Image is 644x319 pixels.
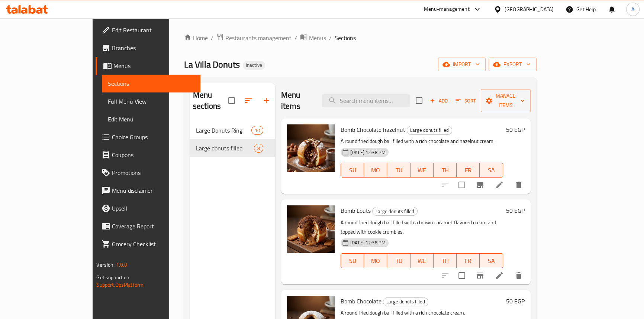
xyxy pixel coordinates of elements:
[341,296,381,307] span: Bomb Chocolate
[437,165,454,176] span: TH
[287,205,335,253] img: Bomb Louts
[251,126,263,135] div: items
[489,58,537,71] button: export
[225,33,292,42] span: Restaurants management
[96,199,200,217] a: Upsell
[216,33,292,43] a: Restaurants management
[257,92,275,110] button: Add section
[383,297,428,306] div: Large donuts filled
[287,124,335,172] img: Bomb Chocolate hazelnut
[190,121,275,139] div: Large Donuts Ring10
[254,145,263,152] span: 8
[438,58,486,71] button: import
[444,60,480,69] span: import
[505,5,554,13] div: [GEOGRAPHIC_DATA]
[411,93,427,108] span: Select section
[341,253,364,268] button: SU
[190,118,275,160] nav: Menu sections
[102,75,200,92] a: Sections
[341,137,503,146] p: A round fried dough ball filled with a rich chocolate and hazelnut cream.
[96,57,200,75] a: Menus
[96,128,200,146] a: Choice Groups
[252,127,263,134] span: 10
[510,267,528,284] button: delete
[434,163,457,178] button: TH
[510,176,528,194] button: delete
[243,61,265,70] div: Inactive
[506,124,525,135] h6: 50 EGP
[367,165,384,176] span: MO
[487,91,525,110] span: Manage items
[383,297,428,306] span: Large donuts filled
[481,89,531,112] button: Manage items
[102,92,200,110] a: Full Menu View
[239,92,257,110] span: Sort sections
[457,253,480,268] button: FR
[460,165,477,176] span: FR
[390,165,407,176] span: TU
[224,93,239,108] span: Select all sections
[96,217,200,235] a: Coverage Report
[495,60,531,69] span: export
[495,271,504,280] a: Edit menu item
[364,163,387,178] button: MO
[341,163,364,178] button: SU
[190,139,275,157] div: Large donuts filled8
[300,33,326,43] a: Menus
[410,253,434,268] button: WE
[451,95,481,107] span: Sort items
[112,204,194,213] span: Upsell
[480,253,503,268] button: SA
[184,56,240,73] span: La Villa Donuts
[341,124,405,135] span: Bomb Chocolate hazelnut
[193,89,228,112] h2: Menu sections
[390,255,407,266] span: TU
[112,168,194,177] span: Promotions
[483,255,500,266] span: SA
[429,97,449,105] span: Add
[96,260,115,270] span: Version:
[407,126,452,134] span: Large donuts filled
[341,218,503,237] p: A round fried dough ball filled with a brown caramel-flavored cream and topped with cookie crumbles.
[455,97,476,105] span: Sort
[454,268,470,283] span: Select to update
[480,163,503,178] button: SA
[96,146,200,164] a: Coupons
[407,126,452,135] div: Large donuts filled
[322,94,410,107] input: search
[344,165,361,176] span: SU
[373,207,417,216] span: Large donuts filled
[112,186,194,195] span: Menu disclaimer
[341,308,503,318] p: A round fried dough ball filled with a rich chocolate cream.
[460,255,477,266] span: FR
[102,110,200,128] a: Edit Menu
[372,207,418,216] div: Large donuts filled
[495,180,504,189] a: Edit menu item
[112,43,194,52] span: Branches
[413,255,431,266] span: WE
[427,95,451,107] button: Add
[116,260,128,270] span: 1.0.0
[424,5,470,14] div: Menu-management
[309,33,326,42] span: Menus
[434,253,457,268] button: TH
[196,126,251,135] div: Large Donuts Ring
[454,177,470,193] span: Select to update
[243,62,265,68] span: Inactive
[387,253,410,268] button: TU
[184,33,537,43] nav: breadcrumb
[506,205,525,216] h6: 50 EGP
[347,149,389,156] span: [DATE] 12:38 PM
[294,33,297,42] li: /
[96,21,200,39] a: Edit Restaurant
[471,176,489,194] button: Branch-specific-item
[96,235,200,253] a: Grocery Checklist
[211,33,213,42] li: /
[112,240,194,248] span: Grocery Checklist
[112,133,194,141] span: Choice Groups
[96,273,131,282] span: Get support on:
[631,5,634,13] span: A
[483,165,500,176] span: SA
[329,33,332,42] li: /
[471,267,489,284] button: Branch-specific-item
